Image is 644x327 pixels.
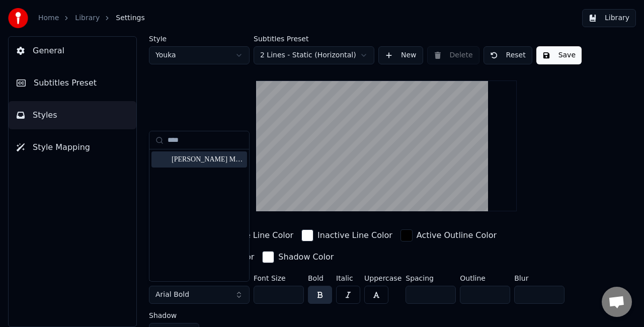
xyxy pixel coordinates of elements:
[364,275,401,282] label: Uppercase
[38,13,145,23] nav: breadcrumb
[406,275,456,282] label: Spacing
[260,249,336,265] button: Shadow Color
[9,69,136,97] button: Subtitles Preset
[484,46,532,64] button: Reset
[378,46,423,64] button: New
[116,13,144,23] span: Settings
[582,9,636,27] button: Library
[225,229,293,241] div: Active Line Color
[33,141,90,153] span: Style Mapping
[149,312,199,319] label: Shadow
[149,35,250,42] label: Style
[317,229,392,241] div: Inactive Line Color
[34,77,97,89] span: Subtitles Preset
[398,227,499,243] button: Active Outline Color
[38,13,59,23] a: Home
[9,133,136,161] button: Style Mapping
[8,8,28,28] img: youka
[33,45,64,57] span: General
[336,275,360,282] label: Italic
[417,229,497,241] div: Active Outline Color
[172,154,243,165] div: [PERSON_NAME] Medium
[299,227,394,243] button: Inactive Line Color
[254,275,304,282] label: Font Size
[602,287,632,317] a: Open chat
[308,275,332,282] label: Bold
[460,275,510,282] label: Outline
[9,37,136,65] button: General
[207,227,295,243] button: Active Line Color
[536,46,582,64] button: Save
[514,275,565,282] label: Blur
[278,251,334,263] div: Shadow Color
[75,13,100,23] a: Library
[254,35,374,42] label: Subtitles Preset
[155,290,189,300] span: Arial Bold
[9,101,136,129] button: Styles
[33,109,57,121] span: Styles
[149,275,250,282] label: Font Name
